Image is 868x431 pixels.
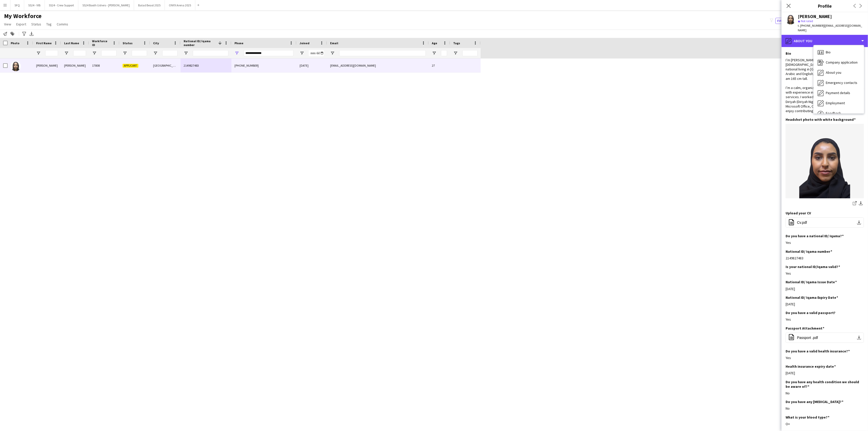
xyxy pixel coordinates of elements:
[36,41,52,45] span: First Name
[786,391,864,395] div: No
[4,22,11,26] span: View
[786,333,864,343] button: Passport .pdf
[21,31,27,37] app-action-btn: Advanced filters
[798,24,862,32] span: | [EMAIL_ADDRESS][DOMAIN_NAME]
[16,22,26,26] span: Export
[36,51,41,55] button: Open Filter Menu
[786,217,864,228] button: Cv.pdf
[786,58,864,113] div: I’m [PERSON_NAME], born on [DEMOGRAPHIC_DATA], a [DEMOGRAPHIC_DATA] national living in [GEOGRAPHI...
[132,50,147,56] input: Status Filter Input
[786,371,864,375] div: [DATE]
[786,310,835,315] h3: Do you have a valid passport?
[327,58,429,72] div: [EMAIL_ADDRESS][DOMAIN_NAME]
[798,24,824,27] span: t. [PHONE_NUMBER]
[64,51,69,55] button: Open Filter Menu
[330,41,338,45] span: Email
[31,22,41,26] span: Status
[826,50,831,54] span: Bio
[28,31,35,37] app-action-btn: Export XLSX
[786,399,843,404] h3: Do you have any [MEDICAL_DATA]?
[814,88,864,98] div: Payment details
[786,117,856,122] h3: Headshot photo with white background
[10,0,24,10] button: SFQ
[101,50,116,56] input: Workforce ID Filter Input
[234,41,243,45] span: Phone
[92,39,110,47] span: Workforce ID
[432,51,436,55] button: Open Filter Menu
[244,50,293,56] input: Phone Filter Input
[786,249,832,254] h3: National ID/ Iqama number
[826,91,850,95] span: Payment details
[29,21,43,27] a: Status
[786,380,860,389] h3: Do you have any health condition we should be aware of?
[153,41,159,45] span: City
[184,39,216,47] span: National ID/ Iqama number
[46,22,52,26] span: Tag
[814,47,864,57] div: Bio
[123,41,133,45] span: Status
[786,295,838,300] h3: National ID/ Iqama Expiry Date
[786,406,864,411] div: No
[826,70,841,75] span: About you
[193,50,228,56] input: National ID/ Iqama number Filter Input
[798,14,832,19] div: [PERSON_NAME]
[786,51,791,56] h3: Bio
[786,264,840,269] h3: Is your national ID/Iqama valid?
[429,58,450,72] div: 27
[782,3,868,9] h3: Profile
[786,280,837,284] h3: National ID/ Iqama Issue Date
[4,12,41,20] span: My Workforce
[55,21,70,27] a: Comms
[432,41,437,45] span: Age
[826,101,845,105] span: Employment
[826,60,858,65] span: Company application
[786,364,836,369] h3: Health insurance expiry date
[2,21,13,27] a: View
[61,58,89,72] div: [PERSON_NAME]
[89,58,120,72] div: 17808
[782,35,868,47] div: About you
[814,78,864,88] div: Emergency contacts
[9,31,16,37] app-action-btn: Add to tag
[775,18,801,24] button: Everyone8,617
[786,422,864,426] div: O+
[73,50,86,56] input: Last Name Filter Input
[826,80,857,85] span: Emergency contacts
[786,349,850,353] h3: Do you have a valid health insurance?
[153,51,158,55] button: Open Filter Menu
[786,355,864,360] div: Yes
[11,41,19,45] span: Photo
[123,51,127,55] button: Open Filter Menu
[814,98,864,108] div: Employment
[786,234,844,238] h3: Do you have a national ID/ Iqama?
[814,57,864,68] div: Company application
[234,51,239,55] button: Open Filter Menu
[297,58,327,72] div: [DATE]
[786,415,829,420] h3: What is your blood type?
[786,287,864,291] div: [DATE]
[786,211,811,215] h3: Upload your CV
[786,302,864,306] div: [DATE]
[339,50,426,56] input: Email Filter Input
[309,50,324,56] input: Joined Filter Input
[2,31,8,37] app-action-btn: Notify workforce
[231,58,297,72] div: [PHONE_NUMBER]
[786,271,864,276] div: Yes
[44,21,54,27] a: Tag
[11,61,21,71] img: Ola Ahmed
[92,51,97,55] button: Open Filter Menu
[797,336,818,340] span: Passport .pdf
[801,19,813,23] span: Not rated
[462,50,478,56] input: Tags Filter Input
[134,0,165,10] button: Balad Beast 2025
[453,41,460,45] span: Tags
[78,0,134,10] button: SS24 Booth Ushers - [PERSON_NAME]
[300,51,304,55] button: Open Filter Menu
[165,0,195,10] button: ONYX Arena 2025
[57,22,68,26] span: Comms
[330,51,335,55] button: Open Filter Menu
[162,50,178,56] input: City Filter Input
[786,326,824,331] h3: Passport Attachment
[45,0,78,10] button: SS24 - Crew Support
[14,21,28,27] a: Export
